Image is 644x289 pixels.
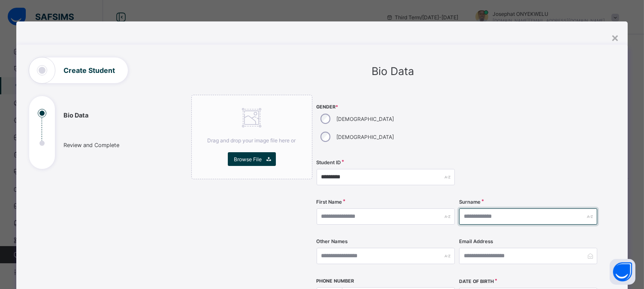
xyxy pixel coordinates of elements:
span: Browse File [234,156,262,163]
div: Drag and drop your image file here orBrowse File [191,95,312,179]
label: [DEMOGRAPHIC_DATA] [336,134,394,140]
label: Surname [459,199,481,205]
span: Drag and drop your image file here or [208,137,296,144]
label: [DEMOGRAPHIC_DATA] [336,116,394,122]
label: Phone Number [317,278,354,284]
span: Bio Data [372,65,414,78]
label: Student ID [317,160,341,166]
label: Email Address [459,238,493,244]
button: Open asap [610,259,635,285]
span: Gender [317,104,455,110]
label: Date of Birth [459,279,494,284]
div: × [611,30,619,45]
label: First Name [317,199,342,205]
h1: Create Student [63,67,115,74]
label: Other Names [317,238,348,244]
